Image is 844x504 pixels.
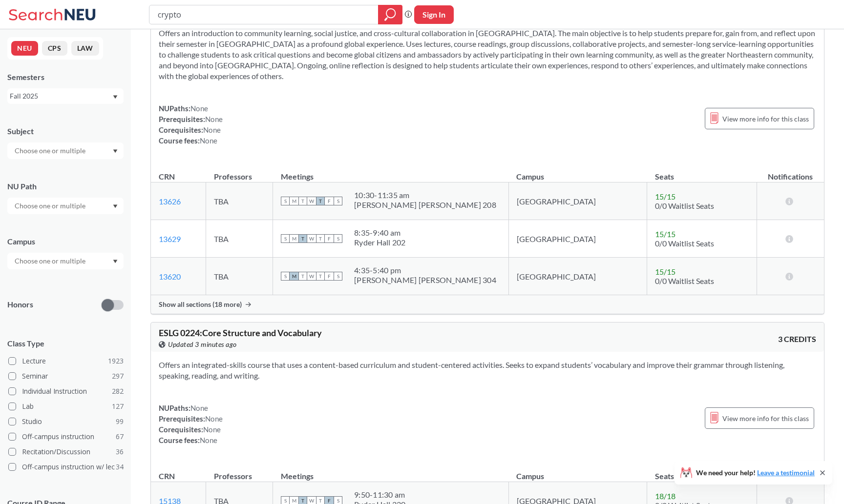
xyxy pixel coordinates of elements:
span: 297 [112,371,124,382]
span: ESLG 0224 : Core Structure and Vocabulary [159,327,322,338]
button: CPS [42,41,67,56]
button: Sign In [414,5,454,24]
input: Choose one or multiple [10,145,92,157]
span: T [298,197,307,205]
th: Professors [206,161,273,182]
span: S [334,234,342,243]
div: 10:30 - 11:35 am [354,190,496,200]
div: 9:50 - 11:30 am [354,490,406,500]
span: 282 [112,386,124,397]
span: 0/0 Waitlist Seats [655,239,714,248]
span: 15 / 15 [655,229,675,239]
div: Semesters [7,72,124,82]
span: 3 CREDITS [778,334,816,344]
span: Class Type [7,338,124,349]
span: None [200,436,217,444]
div: magnifying glass [378,5,402,24]
td: [GEOGRAPHIC_DATA] [508,220,647,258]
div: [PERSON_NAME] [PERSON_NAME] 304 [354,275,496,285]
span: S [281,197,290,205]
span: None [203,425,221,434]
input: Choose one or multiple [10,255,92,267]
button: LAW [71,41,99,56]
span: M [290,197,298,205]
a: 13626 [159,197,181,206]
td: [GEOGRAPHIC_DATA] [508,182,647,220]
label: Studio [8,415,124,428]
svg: Dropdown arrow [113,95,118,99]
div: NU Path [7,181,124,192]
label: Lecture [8,355,124,367]
span: View more info for this class [722,113,809,125]
th: Notifications [757,161,824,182]
div: Show all sections (18 more) [151,295,824,314]
span: 18 / 18 [655,491,675,501]
div: Dropdown arrow [7,253,124,269]
a: Leave a testimonial [757,468,815,477]
th: Seats [647,161,757,182]
span: T [316,234,325,243]
div: Campus [7,236,124,247]
span: T [316,197,325,205]
svg: magnifying glass [384,8,396,21]
span: F [325,272,334,281]
span: S [334,197,342,205]
span: None [205,414,223,423]
div: Fall 2025Dropdown arrow [7,88,124,104]
span: W [307,197,316,205]
label: Lab [8,400,124,413]
span: 127 [112,401,124,412]
div: Subject [7,126,124,137]
span: 15 / 15 [655,267,675,276]
label: Recitation/Discussion [8,445,124,458]
p: Honors [7,299,33,310]
th: Professors [206,461,273,482]
a: 13620 [159,272,181,281]
span: F [325,234,334,243]
span: W [307,234,316,243]
td: TBA [206,220,273,258]
span: None [203,125,221,134]
label: Individual Instruction [8,385,124,398]
span: S [281,272,290,281]
div: 4:35 - 5:40 pm [354,265,496,275]
div: CRN [159,171,175,182]
span: None [200,136,217,145]
span: Updated 3 minutes ago [168,339,237,350]
span: View more info for this class [722,412,809,424]
svg: Dropdown arrow [113,149,118,153]
section: Offers an integrated-skills course that uses a content-based curriculum and student-centered acti... [159,360,816,381]
td: TBA [206,258,273,295]
span: W [307,272,316,281]
div: NUPaths: Prerequisites: Corequisites: Course fees: [159,403,223,445]
span: F [325,197,334,205]
div: Dropdown arrow [7,198,124,214]
label: Seminar [8,370,124,383]
svg: Dropdown arrow [113,204,118,208]
div: Ryder Hall 202 [354,238,406,247]
span: None [205,115,223,123]
label: Off-campus instruction [8,430,124,443]
span: None [190,403,208,412]
span: S [334,272,342,281]
span: T [298,272,307,281]
div: 8:35 - 9:40 am [354,228,406,238]
th: Meetings [273,461,508,482]
span: Show all sections (18 more) [159,300,242,309]
input: Choose one or multiple [10,200,92,212]
span: 99 [116,416,124,427]
span: 34 [116,462,124,472]
div: Fall 2025 [10,91,112,101]
span: None [190,104,208,113]
td: [GEOGRAPHIC_DATA] [508,258,647,295]
th: Seats [647,461,757,482]
a: 13629 [159,234,181,243]
span: 0/0 Waitlist Seats [655,276,714,285]
span: 0/0 Waitlist Seats [655,201,714,210]
th: Campus [508,461,647,482]
div: Dropdown arrow [7,142,124,159]
div: CRN [159,471,175,482]
span: T [316,272,325,281]
span: We need your help! [696,469,815,476]
div: [PERSON_NAME] [PERSON_NAME] 208 [354,200,496,210]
